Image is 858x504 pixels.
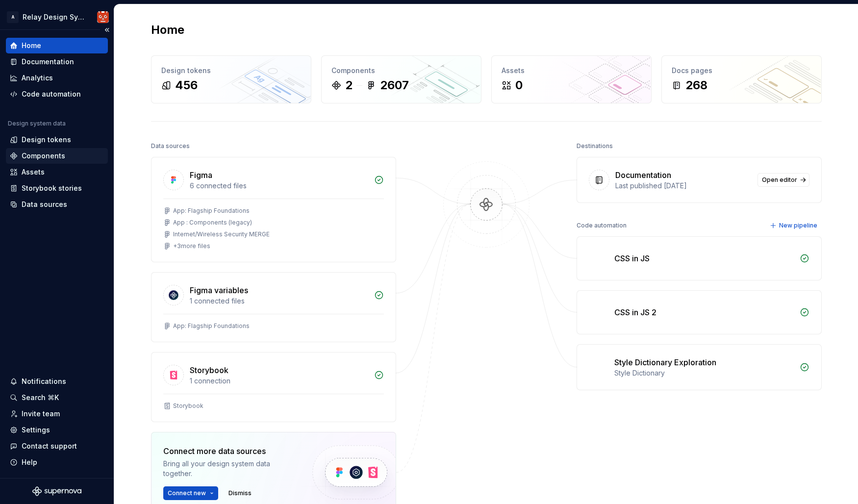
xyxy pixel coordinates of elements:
button: Notifications [6,374,108,389]
div: A [7,11,19,23]
div: CSS in JS [614,252,650,264]
div: Settings [22,425,50,435]
button: Dismiss [224,486,256,500]
div: Documentation [615,169,671,181]
div: 2 [345,77,353,93]
svg: Supernova Logo [32,486,81,496]
a: Assets0 [491,55,652,103]
a: Invite team [6,406,108,422]
div: Storybook stories [22,183,82,193]
button: Connect new [163,486,218,500]
div: Style Dictionary Exploration [614,356,716,368]
div: 268 [685,77,707,93]
div: Connect more data sources [163,445,296,457]
div: App: Flagship Foundations [173,207,250,215]
div: Docs pages [672,66,811,76]
div: Design tokens [161,66,301,76]
div: Search ⌘K [22,393,59,403]
a: Storybook1 connectionStorybook [151,352,396,422]
a: Design tokens [6,132,108,148]
div: Data sources [22,200,67,209]
div: Code automation [22,89,81,99]
div: 6 connected files [190,181,368,191]
div: Last published [DATE] [615,181,752,191]
span: Connect new [168,489,206,497]
a: Settings [6,422,108,438]
button: ARelay Design SystemHeath [2,6,112,27]
div: Data sources [151,139,190,153]
div: Invite team [22,409,60,419]
div: Documentation [22,57,74,67]
a: Code automation [6,86,108,102]
div: 456 [175,77,198,93]
div: Internet/Wireless Security MERGE [173,230,270,238]
img: Heath [97,11,109,23]
a: Figma variables1 connected filesApp: Flagship Foundations [151,272,396,342]
div: Assets [502,66,641,76]
a: Documentation [6,54,108,70]
span: New pipeline [779,222,817,229]
a: Docs pages268 [661,55,822,103]
a: Storybook stories [6,180,108,196]
div: Home [22,41,41,50]
div: 0 [515,77,523,93]
span: Open editor [762,176,797,184]
a: Assets [6,164,108,180]
div: Components [331,66,471,76]
a: Components22607 [321,55,481,103]
div: Contact support [22,441,77,451]
div: Figma variables [190,284,248,296]
div: Bring all your design system data together. [163,459,296,479]
div: Components [22,151,65,161]
div: CSS in JS 2 [614,306,656,318]
a: Components [6,148,108,164]
a: Analytics [6,70,108,86]
div: Storybook [173,402,203,410]
div: Notifications [22,377,66,386]
div: Code automation [577,219,627,232]
a: Figma6 connected filesApp: Flagship FoundationsApp : Components (legacy)Internet/Wireless Securit... [151,157,396,262]
div: Relay Design System [23,12,85,22]
a: Data sources [6,197,108,212]
button: Collapse sidebar [100,23,114,37]
div: App : Components (legacy) [173,219,252,227]
div: App: Flagship Foundations [173,322,250,330]
button: Search ⌘K [6,390,108,405]
div: Help [22,457,37,467]
a: Home [6,38,108,53]
div: Style Dictionary [614,368,794,378]
div: 2607 [380,77,409,93]
div: 1 connection [190,376,368,386]
a: Open editor [757,173,809,187]
div: Design tokens [22,135,71,145]
button: Contact support [6,438,108,454]
span: Dismiss [228,489,252,497]
div: Storybook [190,364,228,376]
div: + 3 more files [173,242,210,250]
div: 1 connected files [190,296,368,306]
button: New pipeline [767,219,822,232]
a: Design tokens456 [151,55,311,103]
button: Help [6,454,108,470]
div: Analytics [22,73,53,83]
div: Assets [22,167,45,177]
div: Design system data [8,120,66,127]
div: Destinations [577,139,613,153]
div: Figma [190,169,212,181]
h2: Home [151,22,184,38]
